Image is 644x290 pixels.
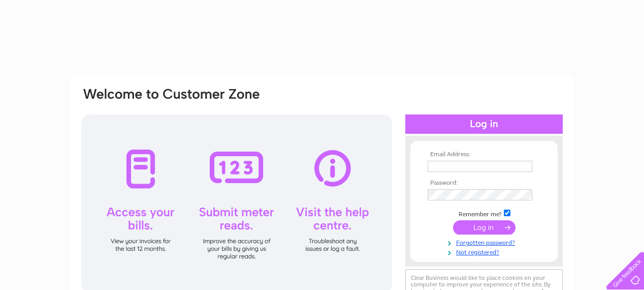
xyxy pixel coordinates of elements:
td: Remember me? [425,208,543,218]
th: Email Address: [425,151,543,158]
input: Submit [453,220,516,235]
th: Password: [425,180,543,187]
a: Not registered? [428,247,543,256]
a: Forgotten password? [428,237,543,247]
